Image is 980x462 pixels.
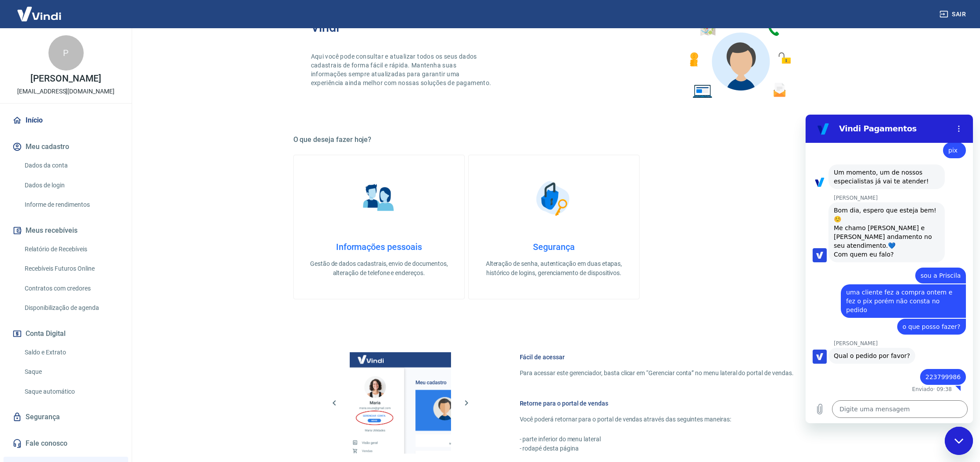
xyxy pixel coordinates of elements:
a: Contratos com credores [21,279,121,298]
p: Alteração de senha, autenticação em duas etapas, histórico de logins, gerenciamento de dispositivos. [483,259,625,278]
button: Meu cadastro [11,137,121,156]
p: Para acessar este gerenciador, basta clicar em “Gerenciar conta” no menu lateral do portal de ven... [520,369,794,378]
a: Fale conosco [11,434,121,453]
p: Você poderá retornar para o portal de vendas através das seguintes maneiras: [520,415,794,424]
a: Saque [21,363,121,381]
a: Disponibilização de agenda [21,299,121,317]
a: Saque automático [21,383,121,401]
p: - parte inferior do menu lateral [520,435,794,444]
button: Sair [938,6,969,22]
h2: Bem-vindo(a) ao gerenciador de conta Vindi [311,6,554,34]
p: Gestão de dados cadastrais, envio de documentos, alteração de telefone e endereços. [308,259,450,278]
img: Imagem da dashboard mostrando o botão de gerenciar conta na sidebar no lado esquerdo [350,352,451,454]
a: Informe de rendimentos [21,196,121,214]
p: - rodapé desta página [520,444,794,453]
h4: Segurança [483,242,625,252]
button: Conta Digital [11,324,121,343]
button: Meus recebíveis [11,221,121,240]
p: [PERSON_NAME] [30,74,101,83]
p: [EMAIL_ADDRESS][DOMAIN_NAME] [17,87,115,96]
a: SegurançaSegurançaAlteração de senha, autenticação em duas etapas, histórico de logins, gerenciam... [468,155,640,299]
img: Vindi [11,0,68,27]
a: Início [11,111,121,130]
img: Segurança [532,176,576,220]
a: Saldo e Extrato [21,343,121,361]
h4: Informações pessoais [308,242,450,252]
div: P [48,35,84,71]
a: Recebíveis Futuros Online [21,260,121,278]
iframe: Botão para abrir a janela de mensagens, conversa em andamento [945,427,973,455]
p: Aqui você pode consultar e atualizar todos os seus dados cadastrais de forma fácil e rápida. Mant... [311,52,493,87]
a: Segurança [11,407,121,427]
a: Dados de login [21,176,121,194]
a: Informações pessoaisInformações pessoaisGestão de dados cadastrais, envio de documentos, alteraçã... [293,155,465,299]
a: Relatório de Recebíveis [21,240,121,258]
h6: Fácil de acessar [520,353,794,361]
img: Informações pessoais [357,176,401,220]
h5: O que deseja fazer hoje? [293,135,815,144]
a: Dados da conta [21,156,121,175]
img: Imagem de um avatar masculino com diversos icones exemplificando as funcionalidades do gerenciado... [682,6,797,104]
iframe: Janela de mensagens [806,115,973,423]
h6: Retorne para o portal de vendas [520,399,794,408]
